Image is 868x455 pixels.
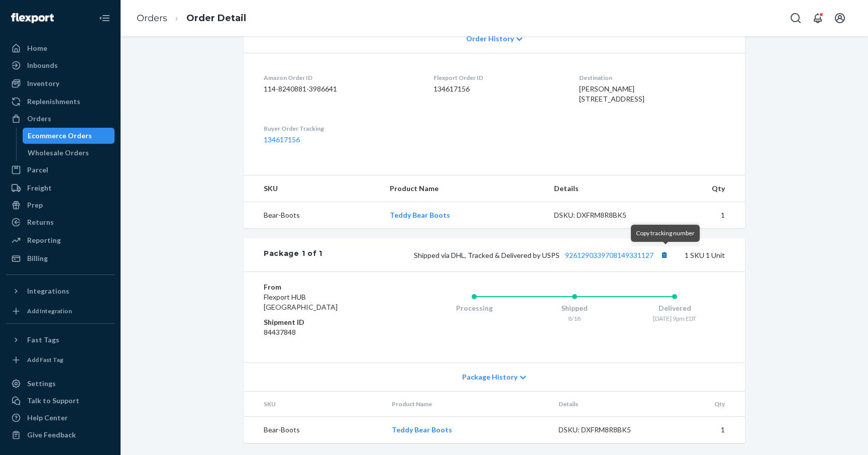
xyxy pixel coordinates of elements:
[579,73,725,82] dt: Destination
[414,251,671,259] span: Shipped via DHL, Tracked & Delivered by USPS
[6,376,115,392] a: Settings
[6,214,115,230] a: Returns
[579,84,644,103] span: [PERSON_NAME] [STREET_ADDRESS]
[6,162,115,178] a: Parcel
[382,175,546,202] th: Product Name
[264,327,384,337] dd: 84437848
[244,392,384,417] th: SKU
[384,392,550,417] th: Product Name
[624,314,725,323] div: [DATE] 9pm EDT
[28,148,89,158] div: Wholesale Orders
[27,379,56,389] div: Settings
[390,211,450,219] a: Teddy Bear Boots
[786,8,806,28] button: Open Search Box
[524,314,625,323] div: 8/18
[186,13,246,24] a: Order Detail
[6,94,115,110] a: Replenishments
[27,396,79,406] div: Talk to Support
[264,84,417,94] dd: 114-8240881-3986641
[392,425,452,434] a: Teddy Bear Boots
[27,165,48,175] div: Parcel
[23,128,115,144] a: Ecommerce Orders
[433,73,564,82] dt: Flexport Order ID
[462,372,517,382] span: Package History
[830,8,850,28] button: Open account menu
[27,43,47,53] div: Home
[551,392,661,417] th: Details
[264,282,384,292] dt: From
[657,202,745,229] td: 1
[546,175,657,202] th: Details
[6,57,115,73] a: Inbounds
[554,210,648,220] div: DSKU: DXFRM8R8BK5
[565,251,654,259] a: 9261290339708149331127
[27,200,43,210] div: Prep
[264,248,322,261] div: Package 1 of 1
[657,175,745,202] th: Qty
[264,317,384,327] dt: Shipment ID
[808,8,828,28] button: Open notifications
[137,13,167,24] a: Orders
[28,131,92,141] div: Ecommerce Orders
[27,307,72,315] div: Add Integration
[658,248,671,261] button: Copy tracking number
[27,97,80,107] div: Replenishments
[27,355,63,364] div: Add Fast Tag
[624,303,725,313] div: Delivered
[6,393,115,409] a: Talk to Support
[27,114,51,124] div: Orders
[6,232,115,248] a: Reporting
[636,229,695,237] span: Copy tracking number
[559,425,653,435] div: DSKU: DXFRM8R8BK5
[6,180,115,196] a: Freight
[27,253,48,263] div: Billing
[27,235,61,245] div: Reporting
[6,197,115,213] a: Prep
[264,73,417,82] dt: Amazon Order ID
[27,413,68,423] div: Help Center
[27,60,58,70] div: Inbounds
[264,124,417,133] dt: Buyer Order Tracking
[244,202,382,229] td: Bear-Boots
[322,248,725,261] div: 1 SKU 1 Unit
[6,75,115,92] a: Inventory
[23,145,115,161] a: Wholesale Orders
[6,111,115,127] a: Orders
[11,13,54,23] img: Flexport logo
[129,4,254,33] ol: breadcrumbs
[466,34,514,44] span: Order History
[94,8,115,28] button: Close Navigation
[524,303,625,313] div: Shipped
[27,78,59,88] div: Inventory
[6,410,115,426] a: Help Center
[27,430,76,440] div: Give Feedback
[6,332,115,348] button: Fast Tags
[6,250,115,266] a: Billing
[6,303,115,319] a: Add Integration
[27,183,52,193] div: Freight
[244,175,382,202] th: SKU
[433,84,564,94] dd: 134617156
[264,293,338,311] span: Flexport HUB [GEOGRAPHIC_DATA]
[264,135,300,144] a: 134617156
[661,417,745,443] td: 1
[27,217,54,227] div: Returns
[6,40,115,56] a: Home
[6,283,115,299] button: Integrations
[661,392,745,417] th: Qty
[424,303,524,313] div: Processing
[6,427,115,443] button: Give Feedback
[244,417,384,443] td: Bear-Boots
[27,335,59,345] div: Fast Tags
[6,352,115,368] a: Add Fast Tag
[27,286,69,296] div: Integrations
